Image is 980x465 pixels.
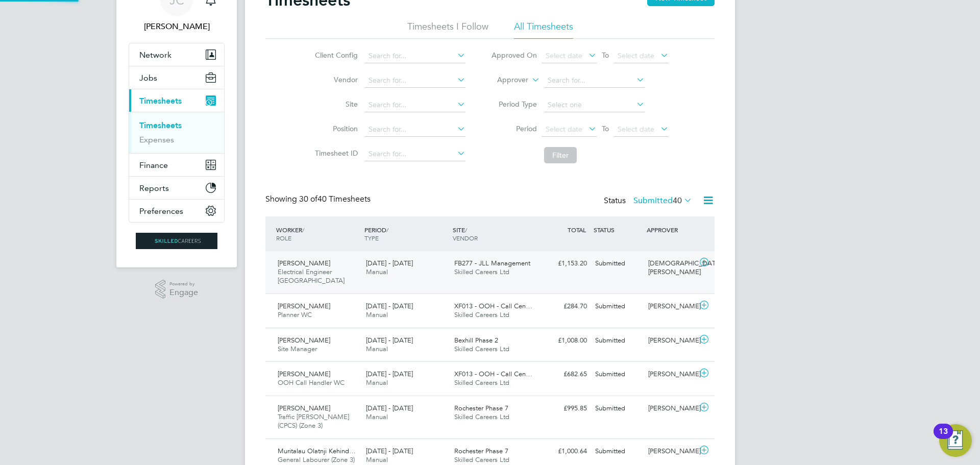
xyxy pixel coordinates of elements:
[278,336,330,345] span: [PERSON_NAME]
[312,51,358,60] label: Client Config
[491,124,537,133] label: Period
[366,345,388,353] span: Manual
[129,20,225,33] span: James Croom
[365,123,465,137] input: Search for...
[599,48,612,62] span: To
[454,302,532,310] span: XF013 - OOH - Call Cen…
[454,455,509,464] span: Skilled Careers Ltd
[278,267,345,285] span: Electrical Engineer [GEOGRAPHIC_DATA]
[155,280,199,299] a: Powered byEngage
[365,147,465,161] input: Search for...
[538,255,591,272] div: £1,153.20
[644,332,697,349] div: [PERSON_NAME]
[139,120,182,130] a: Timesheets
[169,280,198,288] span: Powered by
[366,404,413,412] span: [DATE] - [DATE]
[129,89,224,112] button: Timesheets
[312,149,358,158] label: Timesheet ID
[454,345,509,353] span: Skilled Careers Ltd
[644,443,697,460] div: [PERSON_NAME]
[538,332,591,349] div: £1,008.00
[591,366,644,383] div: Submitted
[139,183,169,193] span: Reports
[278,259,330,267] span: [PERSON_NAME]
[939,431,948,445] div: 13
[538,400,591,417] div: £995.85
[139,160,168,170] span: Finance
[139,135,174,144] a: Expenses
[129,177,224,199] button: Reports
[491,100,537,109] label: Period Type
[312,75,358,84] label: Vendor
[366,370,413,378] span: [DATE] - [DATE]
[278,310,312,319] span: Planner WC
[312,124,358,133] label: Position
[644,255,697,281] div: [DEMOGRAPHIC_DATA][PERSON_NAME]
[265,194,373,205] div: Showing
[129,200,224,222] button: Preferences
[544,98,645,112] input: Select one
[538,298,591,315] div: £284.70
[454,447,508,455] span: Rochester Phase 7
[407,20,488,39] li: Timesheets I Follow
[644,366,697,383] div: [PERSON_NAME]
[673,195,682,206] span: 40
[591,298,644,315] div: Submitted
[276,234,291,242] span: ROLE
[544,74,645,88] input: Search for...
[278,378,345,387] span: OOH Call Handler WC
[365,74,465,88] input: Search for...
[538,443,591,460] div: £1,000.64
[454,336,498,345] span: Bexhill Phase 2
[139,206,183,216] span: Preferences
[366,259,413,267] span: [DATE] - [DATE]
[618,51,654,60] span: Select date
[366,310,388,319] span: Manual
[546,125,582,134] span: Select date
[591,400,644,417] div: Submitted
[591,443,644,460] div: Submitted
[139,73,157,83] span: Jobs
[454,370,532,378] span: XF013 - OOH - Call Cen…
[644,298,697,315] div: [PERSON_NAME]
[302,226,304,234] span: /
[604,194,694,208] div: Status
[453,234,478,242] span: VENDOR
[278,447,356,455] span: Muritalau Olatnji Kehind…
[633,195,692,206] label: Submitted
[299,194,317,204] span: 30 of
[299,194,371,204] span: 40 Timesheets
[129,43,224,66] button: Network
[644,221,697,239] div: APPROVER
[278,370,330,378] span: [PERSON_NAME]
[278,345,317,353] span: Site Manager
[454,412,509,421] span: Skilled Careers Ltd
[538,366,591,383] div: £682.65
[366,412,388,421] span: Manual
[454,310,509,319] span: Skilled Careers Ltd
[278,302,330,310] span: [PERSON_NAME]
[591,255,644,272] div: Submitted
[139,50,171,60] span: Network
[129,112,224,153] div: Timesheets
[362,221,450,247] div: PERIOD
[386,226,388,234] span: /
[599,122,612,135] span: To
[365,49,465,63] input: Search for...
[278,412,349,430] span: Traffic [PERSON_NAME] (CPCS) (Zone 3)
[591,332,644,349] div: Submitted
[454,378,509,387] span: Skilled Careers Ltd
[366,336,413,345] span: [DATE] - [DATE]
[278,455,355,464] span: General Labourer (Zone 3)
[129,154,224,176] button: Finance
[454,259,530,267] span: FB277 - JLL Management
[482,75,528,85] label: Approver
[366,267,388,276] span: Manual
[491,51,537,60] label: Approved On
[364,234,379,242] span: TYPE
[366,302,413,310] span: [DATE] - [DATE]
[591,221,644,239] div: STATUS
[129,66,224,89] button: Jobs
[312,100,358,109] label: Site
[366,447,413,455] span: [DATE] - [DATE]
